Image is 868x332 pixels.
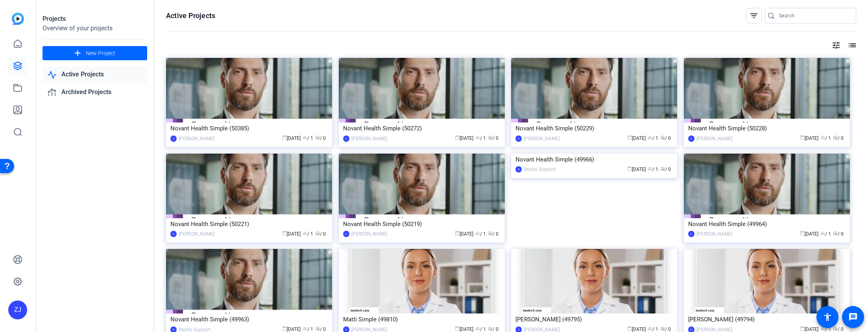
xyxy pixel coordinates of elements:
[455,135,473,141] span: [DATE]
[351,135,387,143] div: [PERSON_NAME]
[688,218,846,230] div: Novant Health Simple (49964)
[660,167,671,172] span: / 0
[648,166,652,171] span: group
[648,135,652,140] span: group
[282,326,301,332] span: [DATE]
[660,135,671,141] span: / 0
[343,313,500,325] div: Matti Simple (49810)
[627,135,632,140] span: calendar_today
[455,135,460,140] span: calendar_today
[343,135,349,142] div: ZJ
[627,135,646,141] span: [DATE]
[848,312,858,322] mat-icon: message
[303,326,307,331] span: group
[779,11,850,20] input: Search
[166,11,215,20] h1: Active Projects
[488,326,493,331] span: radio
[170,231,177,237] div: ZJ
[303,231,307,236] span: group
[42,67,147,83] a: Active Projects
[170,122,328,134] div: Novant Health Simple (50385)
[800,326,818,332] span: [DATE]
[488,231,493,236] span: radio
[833,326,838,331] span: radio
[696,230,732,238] div: [PERSON_NAME]
[696,135,732,143] div: [PERSON_NAME]
[833,135,838,140] span: radio
[515,313,673,325] div: [PERSON_NAME] (49795)
[455,326,460,331] span: calendar_today
[455,231,473,237] span: [DATE]
[627,326,646,332] span: [DATE]
[515,122,673,134] div: Novant Health Simple (50229)
[42,46,147,60] button: New Project
[488,326,499,332] span: / 0
[800,231,805,236] span: calendar_today
[688,122,846,134] div: Novant Health Simple (50228)
[315,135,326,141] span: / 0
[475,326,486,332] span: / 1
[42,84,147,100] a: Archived Projects
[86,49,115,57] span: New Project
[73,48,83,58] mat-icon: add
[515,135,522,142] div: ZJ
[820,135,825,140] span: group
[179,135,214,143] div: [PERSON_NAME]
[749,11,759,20] mat-icon: filter_list
[475,231,480,236] span: group
[488,135,493,140] span: radio
[282,326,287,331] span: calendar_today
[820,231,825,236] span: group
[303,135,313,141] span: / 1
[343,122,500,134] div: Novant Health Simple (50272)
[660,166,665,171] span: radio
[303,231,313,237] span: / 1
[488,231,499,237] span: / 0
[800,326,805,331] span: calendar_today
[515,154,673,165] div: Novant Health Simple (49966)
[833,326,844,332] span: / 0
[524,165,556,173] div: Studio Support
[315,135,320,140] span: radio
[488,135,499,141] span: / 0
[343,218,500,230] div: Novant Health Simple (50219)
[688,313,846,325] div: [PERSON_NAME] (49794)
[648,326,652,331] span: group
[282,231,301,237] span: [DATE]
[660,135,665,140] span: radio
[823,312,832,322] mat-icon: accessibility
[475,231,486,237] span: / 1
[800,231,818,237] span: [DATE]
[12,13,24,25] img: blue-gradient.svg
[515,166,522,172] div: SS
[688,231,694,237] div: ZJ
[351,230,387,238] div: [PERSON_NAME]
[170,135,177,142] div: ZJ
[42,24,147,33] div: Overview of your projects
[303,326,313,332] span: / 1
[833,231,844,237] span: / 0
[800,135,818,141] span: [DATE]
[179,230,214,238] div: [PERSON_NAME]
[315,326,320,331] span: radio
[475,135,486,141] span: / 1
[524,135,560,143] div: [PERSON_NAME]
[831,41,841,50] mat-icon: tune
[660,326,665,331] span: radio
[820,326,825,331] span: group
[627,167,646,172] span: [DATE]
[800,135,805,140] span: calendar_today
[627,326,632,331] span: calendar_today
[833,231,838,236] span: radio
[170,313,328,325] div: Novant Health Simple (49963)
[455,326,473,332] span: [DATE]
[8,300,27,319] div: ZJ
[315,326,326,332] span: / 0
[833,135,844,141] span: / 0
[820,135,831,141] span: / 1
[475,326,480,331] span: group
[315,231,326,237] span: / 0
[282,135,287,140] span: calendar_today
[847,41,856,50] mat-icon: list
[303,135,307,140] span: group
